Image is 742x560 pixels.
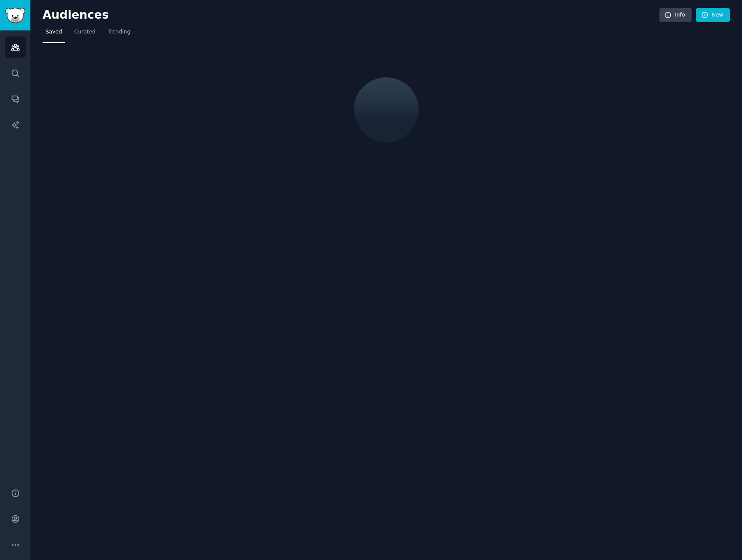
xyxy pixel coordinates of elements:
[74,28,96,36] span: Curated
[71,25,99,43] a: Curated
[43,25,65,43] a: Saved
[43,8,659,22] h2: Audiences
[105,25,133,43] a: Trending
[46,28,62,36] span: Saved
[5,8,25,23] img: GummySearch logo
[659,8,692,23] a: Info
[696,8,730,23] a: New
[108,28,130,36] span: Trending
